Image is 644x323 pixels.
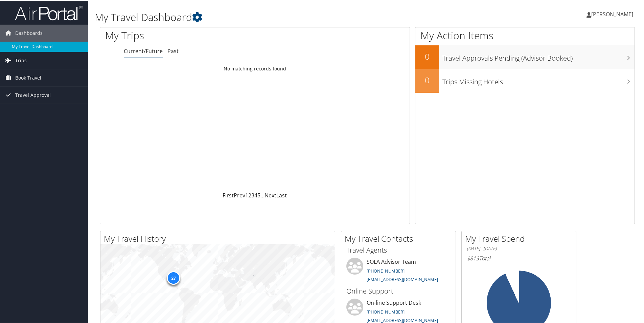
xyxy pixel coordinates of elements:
[367,267,405,273] a: [PHONE_NUMBER]
[346,245,451,254] h3: Travel Agents
[104,232,335,244] h2: My Travel History
[167,271,180,284] div: 27
[415,68,635,92] a: 0Trips Missing Hotels
[415,45,635,68] a: 0Travel Approvals Pending (Advisor Booked)
[343,257,454,285] li: SOLA Advisor Team
[260,191,264,198] span: …
[467,254,479,261] span: $819
[167,47,179,54] a: Past
[264,191,276,198] a: Next
[367,276,438,282] a: [EMAIL_ADDRESS][DOMAIN_NAME]
[367,308,405,314] a: [PHONE_NUMBER]
[467,245,571,251] h6: [DATE] - [DATE]
[124,47,163,54] a: Current/Future
[15,51,27,68] span: Trips
[254,191,257,198] a: 4
[442,49,635,62] h3: Travel Approvals Pending (Advisor Booked)
[467,254,571,261] h6: Total
[465,232,576,244] h2: My Travel Spend
[346,286,451,295] h3: Online Support
[345,232,456,244] h2: My Travel Contacts
[442,73,635,86] h3: Trips Missing Hotels
[15,24,43,41] span: Dashboards
[257,191,260,198] a: 5
[248,191,251,198] a: 2
[591,10,633,17] span: [PERSON_NAME]
[223,191,234,198] a: First
[15,69,41,86] span: Book Travel
[415,74,439,85] h2: 0
[100,62,410,74] td: No matching records found
[276,191,287,198] a: Last
[415,28,635,42] h1: My Action Items
[95,9,458,24] h1: My Travel Dashboard
[586,3,640,24] a: [PERSON_NAME]
[415,50,439,62] h2: 0
[251,191,254,198] a: 3
[105,28,276,42] h1: My Trips
[367,317,438,323] a: [EMAIL_ADDRESS][DOMAIN_NAME]
[245,191,248,198] a: 1
[234,191,245,198] a: Prev
[15,4,83,20] img: airportal-logo.png
[15,86,51,103] span: Travel Approval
